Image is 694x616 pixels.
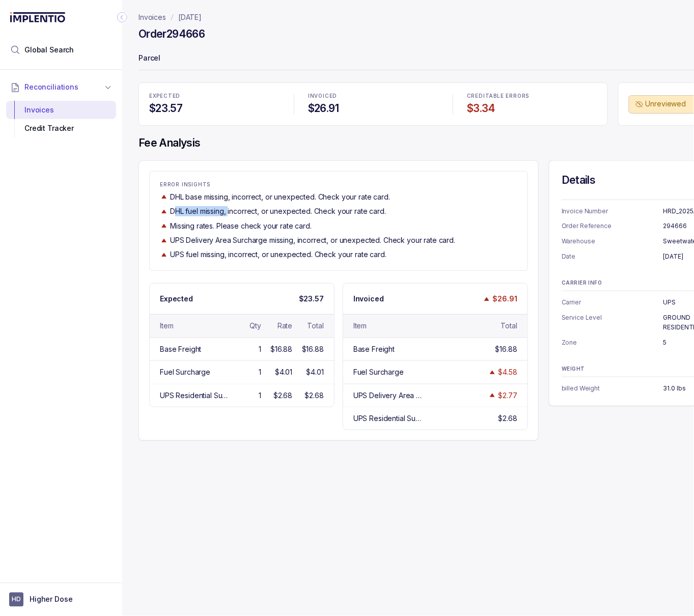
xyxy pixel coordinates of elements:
div: Base Freight [353,344,395,354]
div: $16.88 [302,344,324,354]
div: Total [501,321,517,331]
p: UPS Delivery Area Surcharge missing, incorrect, or unexpected. Check your rate card. [170,235,455,245]
div: $4.58 [498,367,517,377]
span: Reconciliations [24,82,78,92]
div: UPS Delivery Area Surcharge [353,390,423,401]
p: Missing rates. Please check your rate card. [170,221,312,231]
div: $2.68 [305,390,324,401]
div: $2.77 [498,390,517,401]
nav: breadcrumb [138,12,202,22]
a: [DATE] [178,12,202,22]
div: Credit Tracker [14,119,108,137]
div: Item [160,321,173,331]
div: Qty [249,321,261,331]
p: Date [562,251,663,262]
div: Collapse Icon [116,11,128,23]
p: Service Level [562,313,663,332]
div: $2.68 [498,413,517,424]
h4: $3.34 [467,101,597,116]
div: $16.88 [495,344,517,354]
img: trend image [160,222,168,230]
p: Invoice Number [562,206,663,216]
p: billed Weight [562,383,663,394]
p: Expected [160,294,193,304]
a: Invoices [138,12,166,22]
div: 1 [259,344,261,354]
img: trend image [483,295,491,303]
button: User initialsHigher Dose [9,593,113,607]
p: Invoiced [353,294,384,304]
h4: Order 294666 [138,27,205,41]
p: UPS fuel missing, incorrect, or unexpected. Check your rate card. [170,249,386,260]
div: UPS Residential Surcharge [160,390,230,401]
p: $23.57 [299,294,324,304]
div: Rate [277,321,292,331]
div: $16.88 [270,344,292,354]
h4: $26.91 [308,101,438,116]
p: Warehouse [562,236,663,246]
img: trend image [160,208,168,215]
p: DHL fuel missing, incorrect, or unexpected. Check your rate card. [170,206,386,216]
p: EXPECTED [149,93,280,99]
div: Total [308,321,324,331]
h4: $23.57 [149,101,280,116]
div: $4.01 [307,367,324,377]
div: Base Freight [160,344,201,354]
img: trend image [160,251,168,259]
p: Higher Dose [30,595,72,605]
div: 1 [259,367,261,377]
div: 1 [259,390,261,401]
div: $2.68 [273,390,292,401]
p: INVOICED [308,93,438,99]
p: Carrier [562,297,663,307]
p: Zone [562,338,663,348]
p: CREDITABLE ERRORS [467,93,597,99]
p: $26.91 [493,294,517,304]
img: trend image [160,193,168,201]
div: Fuel Surcharge [353,367,404,377]
img: trend image [488,369,496,376]
div: UPS Residential Surcharge [353,413,423,424]
div: Reconciliations [6,99,116,140]
p: ERROR INSIGHTS [160,182,517,188]
div: Fuel Surcharge [160,367,210,377]
img: trend image [488,391,496,399]
span: Global Search [24,45,74,55]
p: DHL base missing, incorrect, or unexpected. Check your rate card. [170,192,390,202]
button: Reconciliations [6,76,116,98]
div: Item [353,321,367,331]
div: Invoices [14,101,108,119]
span: User initials [9,593,23,607]
p: Order Reference [562,221,663,231]
div: $4.01 [275,367,292,377]
img: trend image [160,237,168,244]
